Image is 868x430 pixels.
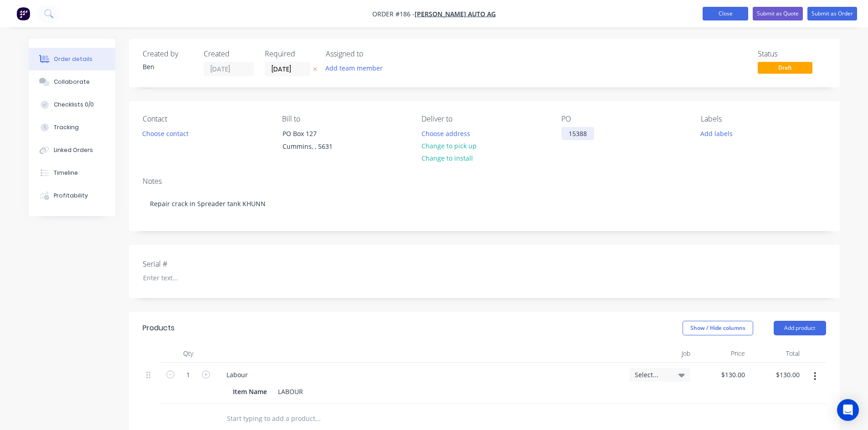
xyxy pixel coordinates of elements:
button: Collaborate [29,71,115,93]
div: Products [143,323,175,334]
button: Linked Orders [29,139,115,162]
span: Order #186 - [372,10,415,18]
div: Contact [143,115,267,123]
div: Notes [143,177,826,186]
div: Open Intercom Messenger [837,399,859,421]
div: PO Box 127 [282,127,358,140]
button: Close [703,7,748,20]
span: Draft [758,62,812,73]
div: Job [626,344,694,363]
button: Change to pick up [416,140,481,152]
div: Order details [54,55,92,63]
button: Submit as Quote [753,7,803,20]
div: PO [561,115,686,123]
button: Change to install [416,152,478,164]
button: Order details [29,48,115,71]
label: Serial # [143,258,257,269]
div: Deliver to [421,115,546,123]
a: [PERSON_NAME] Auto Ag [415,10,496,18]
button: Submit as Order [807,7,857,20]
div: Linked Orders [54,146,93,154]
div: Labour [219,368,255,381]
button: Tracking [29,116,115,139]
button: Add product [774,321,826,335]
div: Price [694,344,749,363]
div: Profitability [54,192,88,200]
button: Profitability [29,184,115,207]
img: Factory [16,7,30,20]
div: Created by [143,50,193,58]
div: Required [265,50,315,58]
button: Show / Hide columns [683,321,753,335]
div: Tracking [54,123,79,132]
div: Ben [143,62,193,71]
div: Item Name [229,385,271,398]
div: LABOUR [274,385,307,398]
div: Total [749,344,803,363]
button: Timeline [29,162,115,184]
div: Bill to [282,115,407,123]
button: Add team member [320,62,387,74]
button: Add labels [696,127,738,139]
span: Select... [635,370,669,379]
input: Start typing to add a product... [226,410,409,428]
div: Created [204,50,254,58]
button: Add team member [326,62,388,74]
div: Collaborate [54,78,90,86]
div: Checklists 0/0 [54,101,94,109]
button: Choose contact [137,127,193,139]
div: 15388 [561,127,594,140]
div: Assigned to [326,50,417,58]
button: Checklists 0/0 [29,93,115,116]
div: Qty [161,344,216,363]
button: Choose address [416,127,475,139]
div: Cummins, , 5631 [282,140,358,153]
div: Repair crack in Spreader tank KHUNN [143,190,826,218]
div: PO Box 127Cummins, , 5631 [275,127,366,156]
div: Status [758,50,826,58]
div: Timeline [54,169,78,177]
div: Labels [701,115,826,123]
